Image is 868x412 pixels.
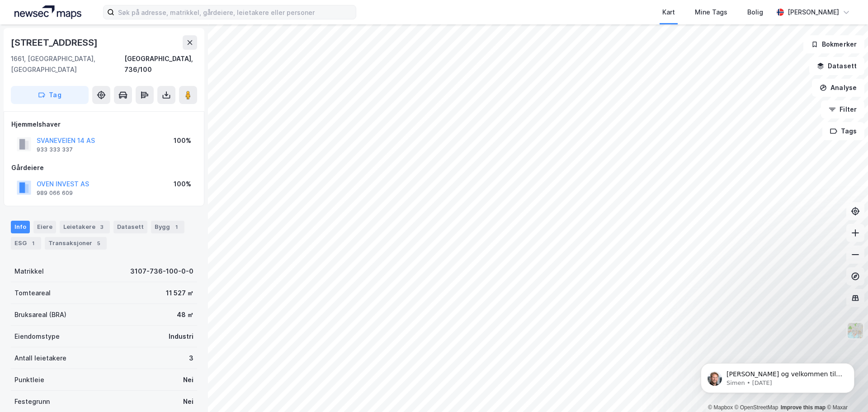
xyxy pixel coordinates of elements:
[177,309,193,320] div: 48 ㎡
[28,239,38,248] div: 1
[14,331,60,342] div: Eiendomstype
[11,221,30,233] div: Info
[11,237,41,250] div: ESG
[695,7,727,18] div: Mine Tags
[14,353,66,364] div: Antall leietakere
[172,223,181,232] div: 1
[37,146,73,153] div: 933 333 337
[166,288,193,298] div: 11 527 ㎡
[662,7,675,18] div: Kart
[687,344,868,407] iframe: Intercom notifications message
[11,119,197,130] div: Hjemmelshaver
[114,5,356,19] input: Søk på adresse, matrikkel, gårdeiere, leietakere eller personer
[33,221,56,233] div: Eiere
[11,53,124,75] div: 1661, [GEOGRAPHIC_DATA], [GEOGRAPHIC_DATA]
[11,162,197,173] div: Gårdeiere
[113,221,147,233] div: Datasett
[151,221,184,233] div: Bygg
[97,223,106,232] div: 3
[821,100,864,118] button: Filter
[14,266,44,277] div: Matrikkel
[14,5,81,19] img: logo.a4113a55bc3d86da70a041830d287a7e.svg
[14,396,50,407] div: Festegrunn
[183,374,193,385] div: Nei
[169,331,193,342] div: Industri
[847,322,864,339] img: Z
[37,189,73,197] div: 989 066 609
[14,309,66,320] div: Bruksareal (BRA)
[174,135,191,146] div: 100%
[11,35,99,50] div: [STREET_ADDRESS]
[130,266,193,277] div: 3107-736-100-0-0
[94,239,103,248] div: 5
[124,53,197,75] div: [GEOGRAPHIC_DATA], 736/100
[708,404,733,411] a: Mapbox
[781,404,826,411] a: Improve this map
[11,86,89,104] button: Tag
[45,237,107,250] div: Transaksjoner
[174,179,191,189] div: 100%
[812,79,864,97] button: Analyse
[189,353,193,364] div: 3
[14,374,44,385] div: Punktleie
[735,404,778,411] a: OpenStreetMap
[822,122,864,140] button: Tags
[803,35,864,53] button: Bokmerker
[60,221,110,233] div: Leietakere
[788,7,839,18] div: [PERSON_NAME]
[14,288,51,298] div: Tomteareal
[809,57,864,75] button: Datasett
[183,396,193,407] div: Nei
[747,7,763,18] div: Bolig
